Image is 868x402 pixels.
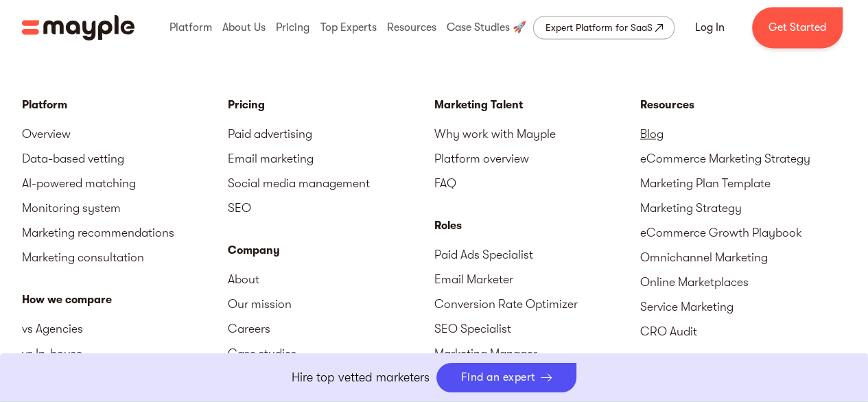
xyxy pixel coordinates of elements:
[22,341,228,366] a: vs In-house
[228,97,434,113] a: Pricing
[640,97,846,113] div: Resources
[22,97,228,113] div: Platform
[640,294,846,319] a: Service Marketing
[228,292,434,316] a: Our mission
[434,121,640,146] a: Why work with Mayple
[22,245,228,270] a: Marketing consultation
[640,245,846,270] a: Omnichannel Marketing
[22,14,134,40] a: home
[228,121,434,146] a: Paid advertising
[22,220,228,245] a: Marketing recommendations
[228,341,434,366] a: Case studies
[22,316,228,341] a: vs Agencies
[434,267,640,292] a: Email Marketer
[317,5,380,49] div: Top Experts
[679,11,741,44] a: Log In
[219,5,269,49] div: About Us
[434,171,640,196] a: FAQ
[545,19,652,36] div: Expert Platform for SaaS
[434,316,640,341] a: SEO Specialist
[22,196,228,220] a: Monitoring system
[166,5,215,49] div: Platform
[22,121,228,146] a: Overview
[533,16,675,39] a: Expert Platform for SaaS
[752,7,843,48] a: Get Started
[228,267,434,292] a: About
[434,217,640,234] div: Roles
[228,146,434,171] a: Email marketing
[640,171,846,196] a: Marketing Plan Template
[434,341,640,366] a: Marketing Manager
[640,146,846,171] a: eCommerce Marketing Strategy
[272,5,313,49] div: Pricing
[434,292,640,316] a: Conversion Rate Optimizer
[228,171,434,196] a: Social media management
[640,220,846,245] a: eCommerce Growth Playbook
[22,14,134,40] img: Mayple logo
[22,171,228,196] a: AI-powered matching
[22,146,228,171] a: Data-based vetting
[228,316,434,341] a: Careers
[434,242,640,267] a: Paid Ads Specialist
[22,292,228,308] div: How we compare
[434,97,640,113] div: Marketing Talent
[640,196,846,220] a: Marketing Strategy
[640,270,846,294] a: Online Marketplaces
[228,242,434,259] div: Company
[384,5,440,49] div: Resources
[640,319,846,344] a: CRO Audit
[434,146,640,171] a: Platform overview
[640,121,846,146] a: Blog
[228,196,434,220] a: SEO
